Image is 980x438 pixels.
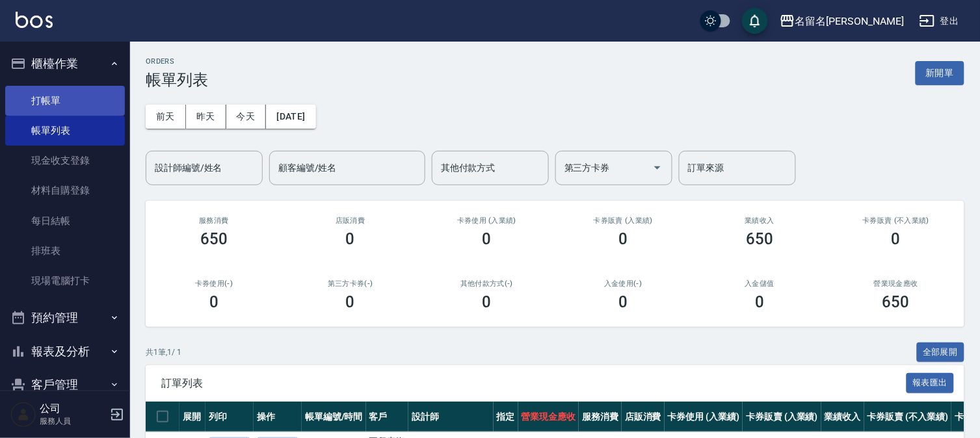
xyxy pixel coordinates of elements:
h2: 卡券販賣 (入業績) [570,216,676,225]
a: 排班表 [5,236,125,266]
a: 現場電腦打卡 [5,266,125,296]
th: 卡券販賣 (入業績) [743,402,821,432]
th: 卡券販賣 (不入業績) [864,402,951,432]
a: 材料自購登錄 [5,175,125,205]
button: 前天 [146,105,186,129]
h3: 0 [346,230,355,248]
h3: 0 [346,293,355,311]
a: 報表匯出 [907,376,955,389]
th: 列印 [205,402,254,432]
button: Open [647,157,668,178]
h2: 入金儲值 [707,279,812,288]
a: 帳單列表 [5,116,125,146]
h3: 服務消費 [161,216,267,225]
h3: 帳單列表 [146,71,208,89]
th: 營業現金應收 [518,402,579,432]
th: 店販消費 [622,402,665,432]
button: [DATE] [266,105,315,129]
button: 報表及分析 [5,335,125,368]
h3: 0 [618,230,628,248]
h3: 0 [618,293,628,311]
h3: 0 [892,230,901,248]
th: 展開 [179,402,205,432]
button: 客戶管理 [5,368,125,402]
h2: 業績收入 [707,216,812,225]
th: 設計師 [408,402,493,432]
th: 指定 [494,402,518,432]
h2: 卡券使用(-) [161,279,267,288]
button: 登出 [914,9,964,33]
h2: 入金使用(-) [570,279,676,288]
button: 名留名[PERSON_NAME] [775,8,909,34]
h3: 0 [755,293,764,311]
img: Logo [16,12,53,28]
button: 櫃檯作業 [5,47,125,81]
img: Person [10,402,36,428]
h2: 店販消費 [298,216,403,225]
h2: 卡券使用 (入業績) [434,216,540,225]
a: 新開單 [916,66,964,79]
h3: 650 [200,230,228,248]
button: 新開單 [916,61,964,85]
th: 卡券使用 (入業績) [665,402,743,432]
button: save [742,8,768,34]
h3: 650 [746,230,773,248]
h3: 0 [483,293,492,311]
div: 名留名[PERSON_NAME] [795,13,904,29]
h2: 營業現金應收 [843,279,949,288]
h2: 其他付款方式(-) [434,279,540,288]
p: 共 1 筆, 1 / 1 [146,346,181,358]
h2: 第三方卡券(-) [298,279,403,288]
h3: 0 [483,230,492,248]
button: 全部展開 [917,342,965,363]
th: 帳單編號/時間 [302,402,366,432]
th: 服務消費 [579,402,622,432]
span: 訂單列表 [161,377,907,390]
p: 服務人員 [40,415,106,427]
a: 打帳單 [5,86,125,116]
th: 操作 [254,402,302,432]
th: 客戶 [366,402,409,432]
button: 昨天 [186,105,226,129]
h3: 650 [882,293,910,311]
a: 每日結帳 [5,206,125,236]
button: 今天 [226,105,267,129]
th: 業績收入 [821,402,864,432]
h2: 卡券販賣 (不入業績) [843,216,949,225]
a: 現金收支登錄 [5,146,125,175]
button: 報表匯出 [907,373,955,393]
h5: 公司 [40,402,106,415]
h3: 0 [209,293,219,311]
h2: ORDERS [146,57,208,66]
button: 預約管理 [5,301,125,335]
